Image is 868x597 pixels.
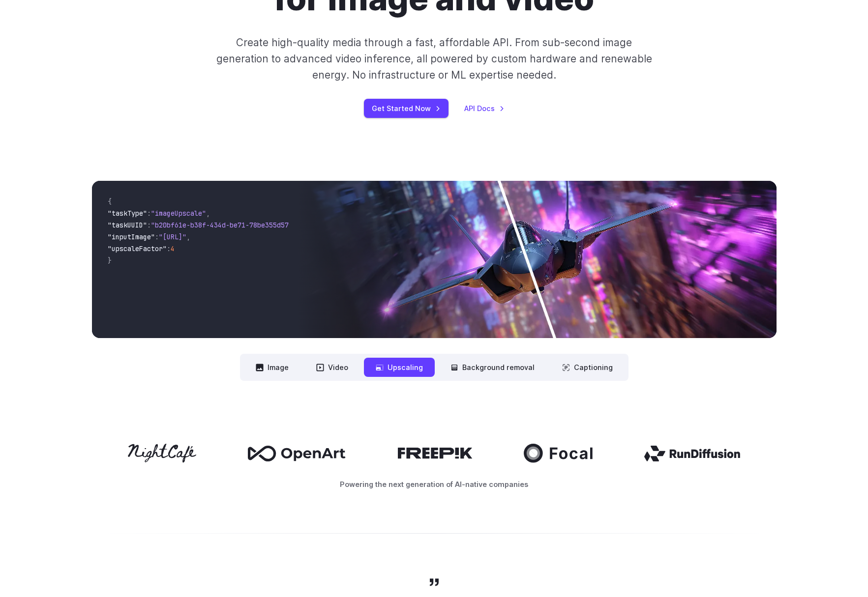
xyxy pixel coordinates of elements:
[159,232,186,241] span: "[URL]"
[297,181,776,338] img: Futuristic stealth jet streaking through a neon-lit cityscape with glowing purple exhaust
[151,221,300,229] span: "b20bf61e-b38f-434d-be71-78be355d5795"
[108,197,112,206] span: {
[167,244,171,253] span: :
[439,358,546,377] button: Background removal
[171,244,175,253] span: 4
[244,358,300,377] button: Image
[108,221,147,229] span: "taskUUID"
[108,232,155,241] span: "inputImage"
[92,479,777,490] p: Powering the next generation of AI-native companies
[147,209,151,218] span: :
[364,99,449,118] a: Get Started Now
[550,358,625,377] button: Captioning
[304,358,360,377] button: Video
[108,209,147,218] span: "taskType"
[464,103,505,114] a: API Docs
[364,358,435,377] button: Upscaling
[108,256,112,265] span: }
[215,34,653,84] p: Create high-quality media through a fast, affordable API. From sub-second image generation to adv...
[186,232,190,241] span: ,
[108,244,167,253] span: "upscaleFactor"
[147,221,151,229] span: :
[151,209,206,218] span: "imageUpscale"
[155,232,159,241] span: :
[206,209,210,218] span: ,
